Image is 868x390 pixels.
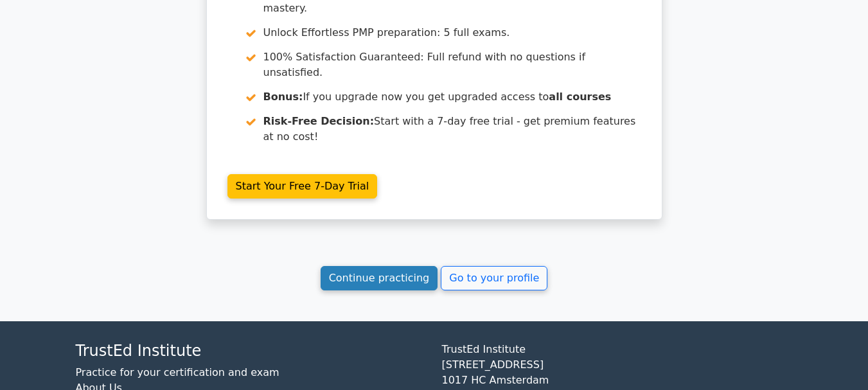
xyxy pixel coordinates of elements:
[76,342,427,360] h4: TrustEd Institute
[441,266,547,290] a: Go to your profile
[76,366,279,378] a: Practice for your certification and exam
[227,174,378,199] a: Start Your Free 7-Day Trial
[321,266,438,290] a: Continue practicing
